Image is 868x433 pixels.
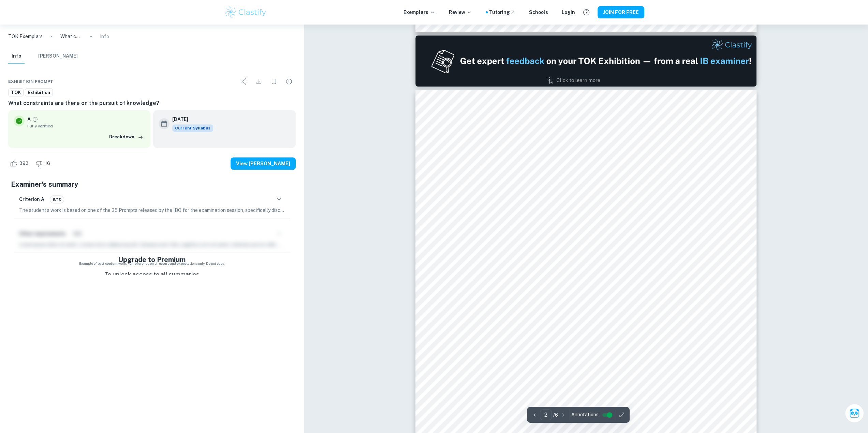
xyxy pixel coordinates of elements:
[32,116,38,122] a: Grade fully verified
[571,411,599,418] span: Annotations
[403,9,435,16] p: Exemplars
[415,35,756,87] img: Ad
[8,261,296,266] span: Example of past student work. For reference on structure and expectations only. Do not copy.
[16,160,32,167] span: 393
[252,75,266,88] div: Download
[282,75,296,88] div: Report issue
[25,88,53,97] a: Exhibition
[41,160,54,167] span: 16
[529,9,548,16] a: Schools
[27,123,145,129] span: Fully verified
[38,49,78,64] button: [PERSON_NAME]
[9,89,23,96] span: TOK
[19,196,44,203] h6: Criterion A
[8,49,25,64] button: Info
[34,158,54,169] div: Dislike
[8,78,53,84] span: Exhibition Prompt
[8,88,24,97] a: TOK
[845,404,864,423] button: Ask Clai
[27,115,31,123] p: A
[237,75,251,88] div: Share
[172,124,213,132] div: This exemplar is based on the current syllabus. Feel free to refer to it for inspiration/ideas wh...
[60,33,82,40] p: What constraints are there on the pursuit of knowledge?
[489,9,515,16] a: Tutoring
[553,411,558,419] p: / 6
[8,33,43,40] a: TOK Exemplars
[104,270,199,279] p: To unlock access to all summaries
[107,132,145,142] button: Breakdown
[224,5,267,19] img: Clastify logo
[231,157,296,170] button: View [PERSON_NAME]
[562,9,575,16] a: Login
[449,9,472,16] p: Review
[172,115,208,123] h6: [DATE]
[267,75,281,88] div: Bookmark
[100,33,109,40] p: Info
[580,6,592,18] button: Help and Feedback
[598,6,644,18] button: JOIN FOR FREE
[50,196,64,202] span: 9/10
[19,206,285,214] p: The student’s work is based on one of the 35 Prompts released by the IBO for the examination sess...
[8,99,296,107] h6: What constraints are there on the pursuit of knowledge?
[118,254,186,265] h5: Upgrade to Premium
[8,158,32,169] div: Like
[172,124,213,132] span: Current Syllabus
[11,179,293,189] h5: Examiner's summary
[25,89,53,96] span: Exhibition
